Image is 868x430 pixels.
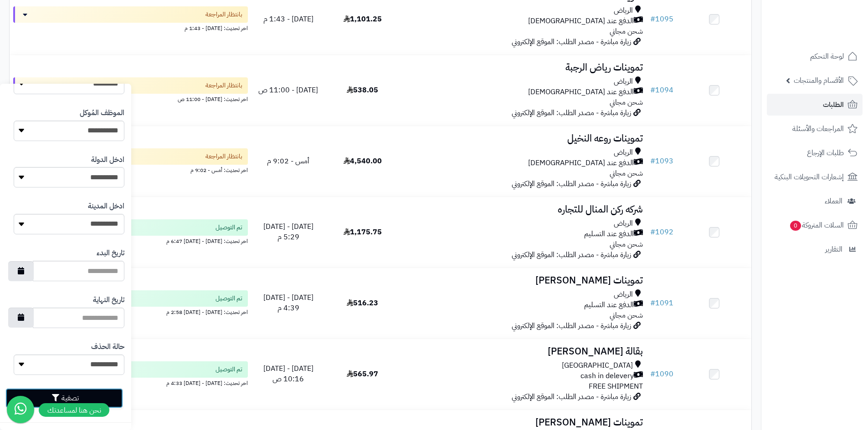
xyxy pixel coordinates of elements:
[614,218,633,229] span: الرياض
[650,369,655,379] span: #
[614,289,633,300] span: الرياض
[823,98,844,111] span: الطلبات
[767,118,863,140] a: المراجعات والأسئلة
[650,298,673,309] a: #1091
[91,155,124,165] label: ادخل الدولة
[767,214,863,236] a: السلات المتروكة0
[205,10,242,19] span: بانتظار المراجعة
[403,417,643,428] h3: تموينات [PERSON_NAME]
[13,23,248,32] div: اخر تحديث: [DATE] - 1:43 م
[650,85,673,96] a: #1094
[216,223,242,232] span: تم التوصيل
[825,195,842,207] span: العملاء
[403,275,643,286] h3: تموينات [PERSON_NAME]
[528,87,634,97] span: الدفع عند [DEMOGRAPHIC_DATA]
[91,342,124,352] label: حالة الحذف
[5,388,123,408] button: تصفية
[610,168,643,179] span: شحن مجاني
[794,74,844,87] span: الأقسام والمنتجات
[650,227,673,238] a: #1092
[767,166,863,188] a: إشعارات التحويلات البنكية
[258,85,318,96] span: [DATE] - 11:00 ص
[347,85,378,96] span: 538.05
[650,85,655,96] span: #
[650,156,673,167] a: #1093
[767,190,863,212] a: العملاء
[650,14,673,25] a: #1095
[88,201,124,212] label: ادخل المدينة
[216,294,242,303] span: تم التوصيل
[807,147,844,159] span: طلبات الإرجاع
[344,156,382,167] span: 4,540.00
[216,365,242,374] span: تم التوصيل
[267,156,309,167] span: أمس - 9:02 م
[790,221,801,231] span: 0
[93,295,124,305] label: تاريخ النهاية
[650,14,655,25] span: #
[205,152,242,161] span: بانتظار المراجعة
[610,26,643,37] span: شحن مجاني
[767,142,863,164] a: طلبات الإرجاع
[562,360,633,371] span: [GEOGRAPHIC_DATA]
[650,298,655,309] span: #
[528,16,634,26] span: الدفع عند [DEMOGRAPHIC_DATA]
[263,292,313,314] span: [DATE] - [DATE] 4:39 م
[584,300,634,310] span: الدفع عند التسليم
[589,381,643,392] span: FREE SHIPMENT
[403,133,643,144] h3: تموينات روعه النخيل
[650,369,673,379] a: #1090
[205,81,242,90] span: بانتظار المراجعة
[650,227,655,238] span: #
[789,219,844,232] span: السلات المتروكة
[580,371,634,381] span: cash in delevery
[347,298,378,309] span: 516.23
[512,391,631,402] span: زيارة مباشرة - مصدر الطلب: الموقع الإلكتروني
[767,94,863,116] a: الطلبات
[792,122,844,135] span: المراجعات والأسئلة
[512,107,631,118] span: زيارة مباشرة - مصدر الطلب: الموقع الإلكتروني
[512,36,631,47] span: زيارة مباشرة - مصدر الطلب: الموقع الإلكتروني
[614,147,633,158] span: الرياض
[263,363,313,384] span: [DATE] - [DATE] 10:16 ص
[650,156,655,167] span: #
[614,5,633,16] span: الرياض
[347,369,378,379] span: 565.97
[344,14,382,25] span: 1,101.25
[584,229,634,239] span: الدفع عند التسليم
[512,178,631,189] span: زيارة مباشرة - مصدر الطلب: الموقع الإلكتروني
[512,320,631,331] span: زيارة مباشرة - مصدر الطلب: الموقع الإلكتروني
[610,310,643,321] span: شحن مجاني
[403,62,643,73] h3: تموينات رياض الرجبة
[403,204,643,215] h3: شركه ركن المنال للتجاره
[263,221,313,243] span: [DATE] - [DATE] 5:29 م
[80,108,124,118] label: الموظف المُوكل
[528,158,634,168] span: الدفع عند [DEMOGRAPHIC_DATA]
[610,239,643,250] span: شحن مجاني
[344,227,382,238] span: 1,175.75
[403,346,643,357] h3: بقالة [PERSON_NAME]
[512,249,631,260] span: زيارة مباشرة - مصدر الطلب: الموقع الإلكتروني
[610,97,643,108] span: شحن مجاني
[775,171,844,183] span: إشعارات التحويلات البنكية
[263,14,313,25] span: [DATE] - 1:43 م
[614,76,633,87] span: الرياض
[767,238,863,260] a: التقارير
[767,46,863,67] a: لوحة التحكم
[810,50,844,63] span: لوحة التحكم
[97,248,124,258] label: تاريخ البدء
[825,243,842,256] span: التقارير
[806,19,859,38] img: logo-2.png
